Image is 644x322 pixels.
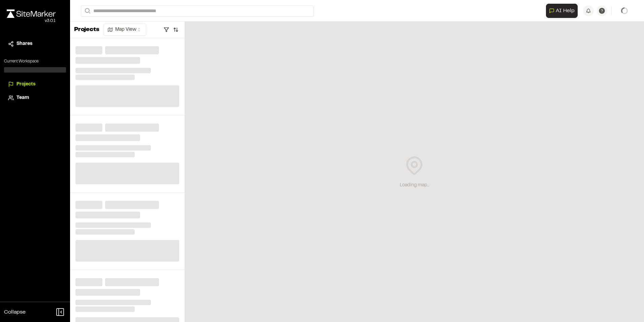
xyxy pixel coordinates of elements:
[400,182,429,189] div: Loading map...
[546,4,580,18] div: Open AI Assistant
[4,308,26,316] span: Collapse
[8,81,62,88] a: Projects
[8,94,62,102] a: Team
[7,9,56,18] img: rebrand.png
[8,40,62,48] a: Shares
[81,5,93,17] button: Search
[7,18,56,24] div: Oh geez...please don't...
[17,40,32,48] span: Shares
[74,25,99,34] p: Projects
[546,4,578,18] button: Open AI Assistant
[556,7,575,15] span: AI Help
[17,94,29,102] span: Team
[4,58,66,64] p: Current Workspace
[17,81,35,88] span: Projects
